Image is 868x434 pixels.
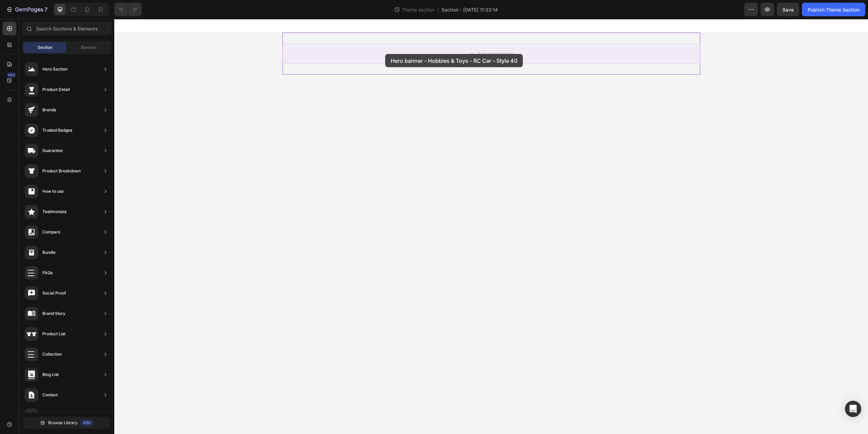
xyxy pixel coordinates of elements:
div: Open Intercom Messenger [845,401,861,417]
div: Bundle [42,249,56,256]
div: How to use [42,188,64,195]
div: Guarantee [42,147,63,154]
div: Publish Theme Section [808,6,860,13]
div: Testimonials [42,208,66,215]
button: Publish Theme Section [802,3,865,16]
span: / [437,6,439,13]
button: Browse Library450 [23,417,110,429]
div: Product Detail [42,86,70,93]
span: Section - [DATE] 11:33:14 [441,6,498,13]
div: 450 [6,72,16,78]
div: Brands [42,107,56,113]
span: Theme section [400,6,436,13]
div: Product Breakdown [42,168,81,174]
span: Browse Library [48,420,78,426]
div: Sticky Add to Cart [42,412,78,419]
div: Undo/Redo [114,3,142,16]
p: 7 [44,5,47,14]
div: Contact [42,392,58,398]
div: Product List [42,331,65,337]
div: Trusted Badges [42,127,72,134]
input: Search Sections & Elements [22,22,112,35]
div: Compare [42,229,60,235]
span: Save [783,7,794,13]
span: Element [81,44,97,51]
div: Blog List [42,371,59,378]
div: FAQs [42,269,53,276]
span: Section [38,44,52,51]
div: Hero Section [42,66,67,73]
div: Social Proof [42,290,66,297]
button: Save [777,3,799,16]
div: 450 [80,419,94,426]
div: Collection [42,351,62,358]
iframe: Design area [114,19,868,434]
div: Brand Story [42,310,65,317]
button: 7 [3,3,51,16]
